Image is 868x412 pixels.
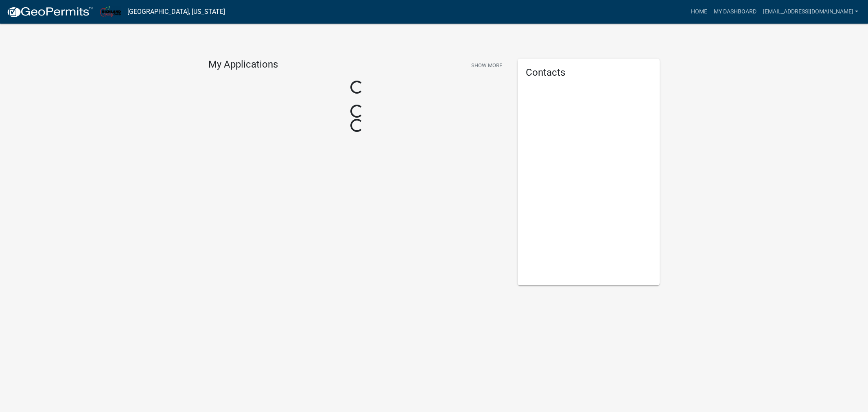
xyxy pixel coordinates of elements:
[468,59,505,72] button: Show More
[688,4,711,20] a: Home
[760,4,861,20] a: [EMAIL_ADDRESS][DOMAIN_NAME]
[100,6,121,17] img: Richland County, Ohio
[127,5,225,19] a: [GEOGRAPHIC_DATA], [US_STATE]
[208,59,278,71] h4: My Applications
[711,4,760,20] a: My Dashboard
[526,67,652,79] h5: Contacts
